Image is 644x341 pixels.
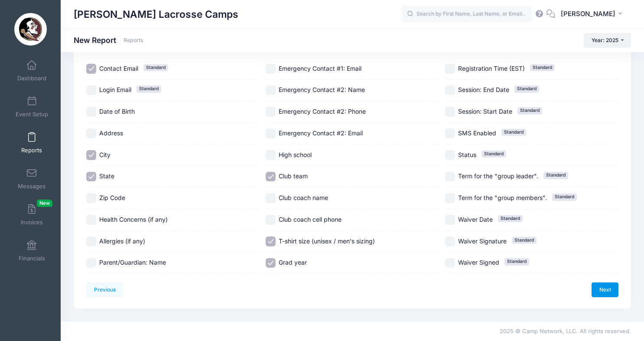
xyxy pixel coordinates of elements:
[266,64,276,74] input: Emergency Contact #1: Email
[279,65,361,72] span: Emergency Contact #1: Email
[99,172,114,180] span: State
[445,64,455,74] input: Registration Time (EST)Standard
[445,236,455,246] input: Waiver SignatureStandard
[11,164,52,194] a: Messages
[279,151,312,158] span: High school
[137,85,161,92] span: Standard
[99,216,168,223] span: Health Concerns (if any)
[86,258,96,268] input: Parent/Guardian: Name
[266,172,276,182] input: Club team
[86,150,96,160] input: City
[99,194,125,201] span: Zip Code
[99,65,138,72] span: Contact Email
[266,193,276,203] input: Club coach name
[86,193,96,203] input: Zip Code
[86,215,96,225] input: Health Concerns (if any)
[458,151,476,158] span: Status
[504,258,529,265] span: Standard
[445,193,455,203] input: Term for the "group members".Standard
[530,64,555,71] span: Standard
[11,236,52,266] a: Financials
[501,129,526,136] span: Standard
[143,64,168,71] span: Standard
[517,107,542,114] span: Standard
[11,128,52,158] a: Reports
[279,108,366,115] span: Emergency Contact #2: Phone
[266,215,276,225] input: Club coach cell phone
[279,216,342,223] span: Club coach cell phone
[445,258,455,268] input: Waiver SignedStandard
[279,129,363,137] span: Emergency Contact #2: Email
[543,172,568,179] span: Standard
[124,37,143,44] a: Reports
[458,65,525,72] span: Registration Time (EST)
[21,219,43,226] span: Invoices
[11,200,52,230] a: InvoicesNew
[37,200,52,207] span: New
[584,33,631,48] button: Year: 2025
[445,172,455,182] input: Term for the "group leader".Standard
[11,92,52,122] a: Event Setup
[86,64,96,74] input: Contact EmailStandard
[99,237,145,245] span: Allergies (if any)
[445,85,455,95] input: Session: End DateStandard
[445,128,455,138] input: SMS EnabledStandard
[14,13,47,46] img: Sara Tisdale Lacrosse Camps
[279,172,308,180] span: Club team
[16,111,48,118] span: Event Setup
[552,193,577,200] span: Standard
[19,255,45,262] span: Financials
[86,107,96,117] input: Date of Birth
[458,194,547,201] span: Term for the "group members".
[21,147,42,154] span: Reports
[74,4,238,24] h1: [PERSON_NAME] Lacrosse Camps
[99,129,123,137] span: Address
[99,151,111,158] span: City
[500,328,631,334] span: 2025 © Camp Network, LLC. All rights reserved.
[11,56,52,86] a: Dashboard
[458,237,507,245] span: Waiver Signature
[555,4,631,24] button: [PERSON_NAME]
[458,108,512,115] span: Session: Start Date
[458,172,538,180] span: Term for the "group leader".
[99,86,131,93] span: Login Email
[458,259,499,266] span: Waiver Signed
[17,75,46,82] span: Dashboard
[592,37,618,43] span: Year: 2025
[279,86,365,93] span: Emergency Contact #2: Name
[99,108,135,115] span: Date of Birth
[458,129,496,137] span: SMS Enabled
[498,215,523,222] span: Standard
[74,36,143,45] h1: New Report
[445,150,455,160] input: StatusStandard
[279,259,307,266] span: Grad year
[266,150,276,160] input: High school
[481,151,506,157] span: Standard
[86,128,96,138] input: Address
[18,183,46,190] span: Messages
[99,259,166,266] span: Parent/Guardian: Name
[266,128,276,138] input: Emergency Contact #2: Email
[266,85,276,95] input: Emergency Contact #2: Name
[266,258,276,268] input: Grad year
[279,194,328,201] span: Club coach name
[458,216,493,223] span: Waiver Date
[592,282,618,297] a: Next
[266,236,276,246] input: T-shirt size (unisex / men's sizing)
[445,215,455,225] input: Waiver DateStandard
[279,237,375,245] span: T-shirt size (unisex / men's sizing)
[514,85,539,92] span: Standard
[86,236,96,246] input: Allergies (if any)
[402,6,532,23] input: Search by First Name, Last Name, or Email...
[266,107,276,117] input: Emergency Contact #2: Phone
[86,282,123,297] a: Previous
[512,237,537,244] span: Standard
[86,172,96,182] input: State
[458,86,509,93] span: Session: End Date
[86,85,96,95] input: Login EmailStandard
[561,9,615,19] span: [PERSON_NAME]
[445,107,455,117] input: Session: Start DateStandard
